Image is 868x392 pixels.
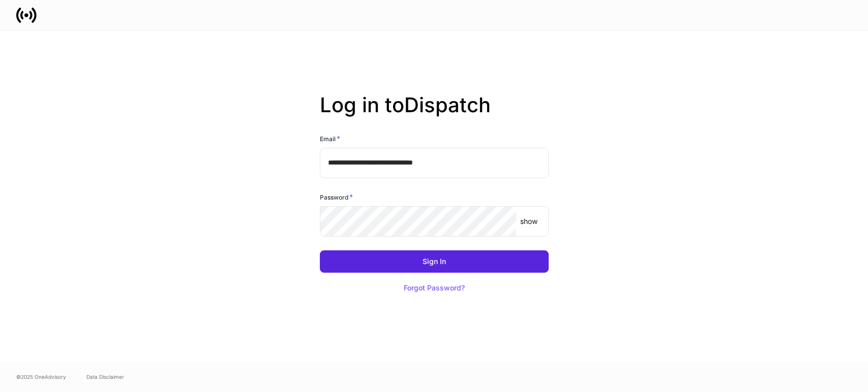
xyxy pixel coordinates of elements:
[86,373,124,381] a: Data Disclaimer
[423,258,446,265] div: Sign In
[320,93,549,134] h2: Log in to Dispatch
[520,216,537,226] p: show
[391,277,477,299] button: Forgot Password?
[320,192,353,202] h6: Password
[404,284,465,291] div: Forgot Password?
[320,134,340,144] h6: Email
[16,373,66,381] span: © 2025 OneAdvisory
[320,250,549,273] button: Sign In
